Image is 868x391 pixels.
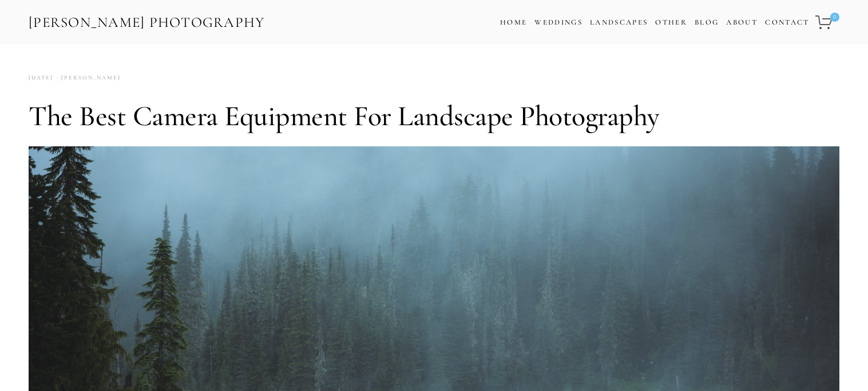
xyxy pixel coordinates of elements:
a: About [726,14,758,31]
a: [PERSON_NAME] [53,70,121,86]
a: 0 items in cart [814,9,841,36]
a: Contact [765,14,809,31]
a: Weddings [534,18,582,27]
a: Blog [695,14,719,31]
h1: The Best Camera Equipment for Landscape Photography [29,99,839,133]
a: Home [500,14,527,31]
a: Other [655,18,687,27]
span: 0 [830,13,839,22]
time: [DATE] [29,70,53,86]
a: Landscapes [590,18,648,27]
a: [PERSON_NAME] Photography [27,10,266,35]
